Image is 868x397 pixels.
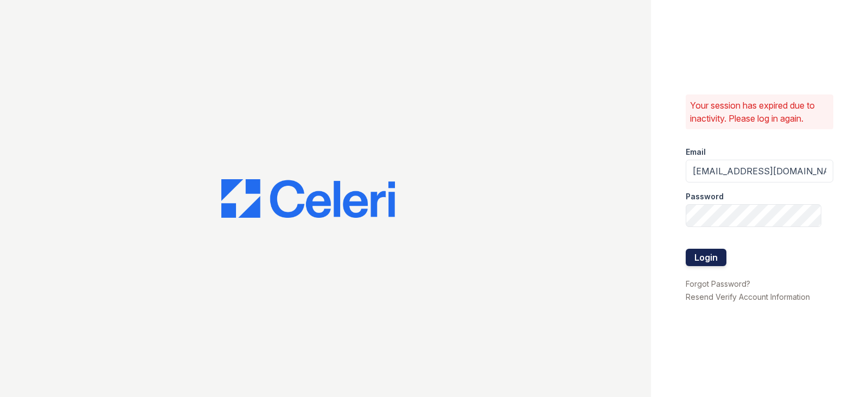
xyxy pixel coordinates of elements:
[221,179,395,218] img: CE_Logo_Blue-a8612792a0a2168367f1c8372b55b34899dd931a85d93a1a3d3e32e68fde9ad4.png
[686,292,810,301] a: Resend Verify Account Information
[686,249,726,266] button: Login
[690,99,829,125] p: Your session has expired due to inactivity. Please log in again.
[686,147,706,157] label: Email
[686,191,724,202] label: Password
[686,279,750,288] a: Forgot Password?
